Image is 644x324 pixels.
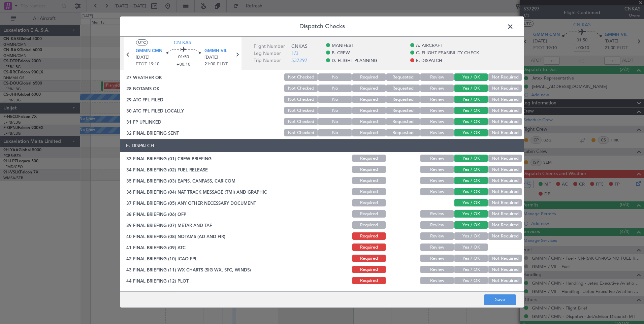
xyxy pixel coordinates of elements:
[488,255,522,262] button: Not Required
[488,232,522,240] button: Not Required
[488,129,522,136] button: Not Required
[488,188,522,195] button: Not Required
[488,107,522,114] button: Not Required
[488,155,522,162] button: Not Required
[120,17,524,37] header: Dispatch Checks
[488,85,522,92] button: Not Required
[488,221,522,229] button: Not Required
[488,73,522,81] button: Not Required
[488,177,522,184] button: Not Required
[488,166,522,173] button: Not Required
[488,96,522,103] button: Not Required
[488,199,522,206] button: Not Required
[488,266,522,273] button: Not Required
[488,118,522,125] button: Not Required
[488,210,522,218] button: Not Required
[488,277,522,284] button: Not Required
